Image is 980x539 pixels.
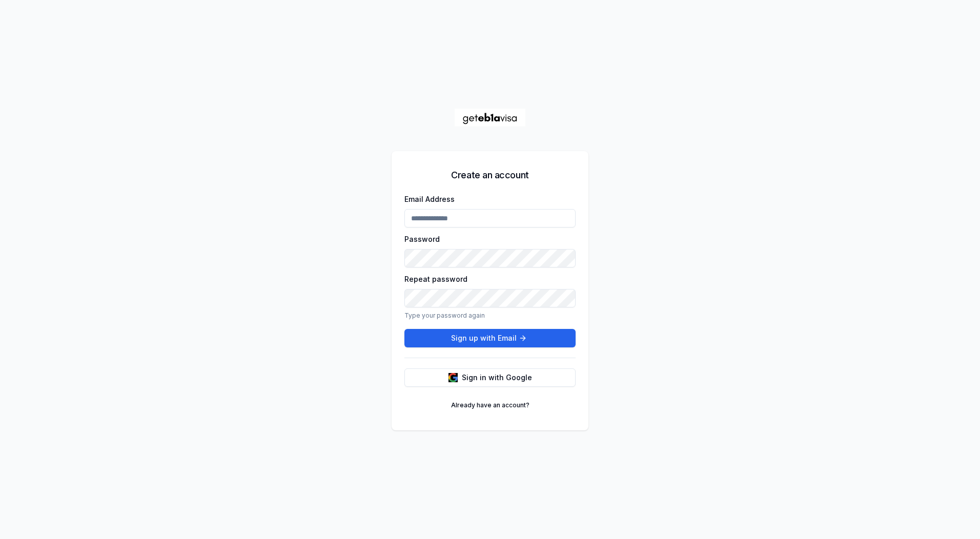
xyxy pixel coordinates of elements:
img: geteb1avisa logo [454,109,526,127]
label: Password [404,235,440,243]
a: Already have an account? [445,397,536,413]
span: Sign in with Google [462,372,532,383]
button: Sign up with Email [404,329,576,347]
button: Sign in with Google [404,368,576,387]
label: Email Address [404,195,455,203]
p: Type your password again [404,312,576,324]
img: google logo [448,373,458,382]
h5: Create an account [451,168,528,182]
a: Home Page [454,109,526,127]
label: Repeat password [404,275,467,283]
